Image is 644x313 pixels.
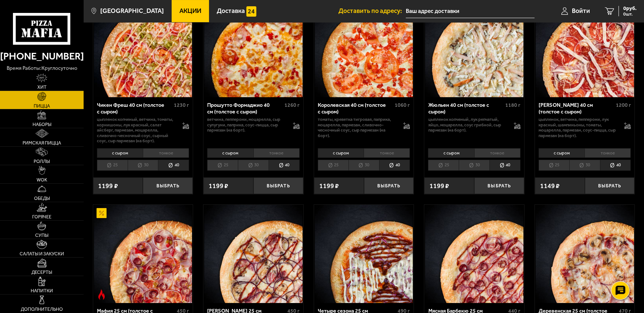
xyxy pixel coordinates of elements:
[174,102,189,108] span: 1230 г
[318,102,393,115] div: Королевская 40 см (толстое с сыром)
[338,8,406,14] span: Доставить по адресу:
[314,205,414,303] a: Четыре сезона 25 см (толстое с сыром)
[616,102,631,108] span: 1200 г
[31,289,53,293] span: Напитки
[97,117,176,144] p: цыпленок копченый, ветчина, томаты, корнишоны, лук красный, салат айсберг, пармезан, моцарелла, с...
[318,117,397,138] p: томаты, креветка тигровая, паприка, моцарелла, пармезан, сливочно-чесночный соус, сыр пармезан (н...
[34,196,50,201] span: Обеды
[505,102,520,108] span: 1180 г
[489,160,520,171] li: 40
[143,148,189,158] li: тонкое
[33,122,51,127] span: Наборы
[269,160,300,171] li: 40
[284,102,300,108] span: 1260 г
[32,215,51,220] span: Горячее
[318,148,364,158] li: с сыром
[536,205,634,303] img: Деревенская 25 см (толстое с сыром)
[428,102,503,115] div: Жюльен 40 см (толстое с сыром)
[253,177,303,194] button: Выбрать
[315,205,413,303] img: Четыре сезона 25 см (толстое с сыром)
[94,205,192,303] img: Мафия 25 см (толстое с сыром)
[97,102,172,115] div: Чикен Фреш 40 см (толстое с сыром)
[207,102,282,115] div: Прошутто Формаджио 40 см (толстое с сыром)
[203,205,303,303] a: Чикен Барбекю 25 см (толстое с сыром)
[318,160,348,171] li: 25
[23,141,61,146] span: Римская пицца
[539,102,614,115] div: [PERSON_NAME] 40 см (толстое с сыром)
[20,252,64,256] span: Салаты и закуски
[623,12,637,16] span: 0 шт.
[217,8,245,14] span: Доставка
[143,177,193,194] button: Выбрать
[207,117,286,133] p: ветчина, пепперони, моцарелла, сыр сулугуни, паприка, соус-пицца, сыр пармезан (на борт).
[585,177,635,194] button: Выбрать
[539,148,584,158] li: с сыром
[34,159,50,164] span: Роллы
[364,177,414,194] button: Выбрать
[459,160,489,171] li: 30
[364,148,410,158] li: тонкое
[204,205,303,303] img: Чикен Барбекю 25 см (толстое с сыром)
[539,117,617,138] p: цыпленок, ветчина, пепперони, лук красный, шампиньоны, томаты, моцарелла, пармезан, соус-пицца, с...
[158,160,189,171] li: 40
[246,6,256,16] img: 15daf4d41897b9f0e9f617042186c801.svg
[569,160,600,171] li: 30
[428,160,459,171] li: 25
[34,104,50,109] span: Пицца
[21,307,63,312] span: Дополнительно
[98,183,118,189] span: 1199 ₽
[348,160,379,171] li: 30
[428,117,507,133] p: цыпленок копченый, лук репчатый, яйцо, моцарелла, соус грибной, сыр пармезан (на борт).
[97,289,107,299] img: Острое блюдо
[253,148,300,158] li: тонкое
[319,183,339,189] span: 1199 ₽
[474,148,520,158] li: тонкое
[97,148,143,158] li: с сыром
[31,270,52,275] span: Десерты
[406,4,535,18] input: Ваш адрес доставки
[37,85,47,90] span: Хит
[425,205,523,303] img: Мясная Барбекю 25 см (толстое с сыром)
[100,8,164,14] span: [GEOGRAPHIC_DATA]
[395,102,410,108] span: 1060 г
[474,177,524,194] button: Выбрать
[207,160,238,171] li: 25
[600,160,631,171] li: 40
[97,208,107,218] img: Акционный
[37,178,47,183] span: WOK
[584,148,631,158] li: тонкое
[623,6,637,11] span: 0 руб.
[97,160,128,171] li: 25
[128,160,158,171] li: 30
[539,160,569,171] li: 25
[35,233,48,238] span: Супы
[540,183,560,189] span: 1149 ₽
[379,160,410,171] li: 40
[429,183,449,189] span: 1199 ₽
[207,148,253,158] li: с сыром
[572,8,590,14] span: Войти
[209,183,228,189] span: 1199 ₽
[428,148,474,158] li: с сыром
[238,160,269,171] li: 30
[179,8,201,14] span: Акции
[535,205,634,303] a: Деревенская 25 см (толстое с сыром)
[424,205,524,303] a: Мясная Барбекю 25 см (толстое с сыром)
[93,205,193,303] a: АкционныйОстрое блюдоМафия 25 см (толстое с сыром)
